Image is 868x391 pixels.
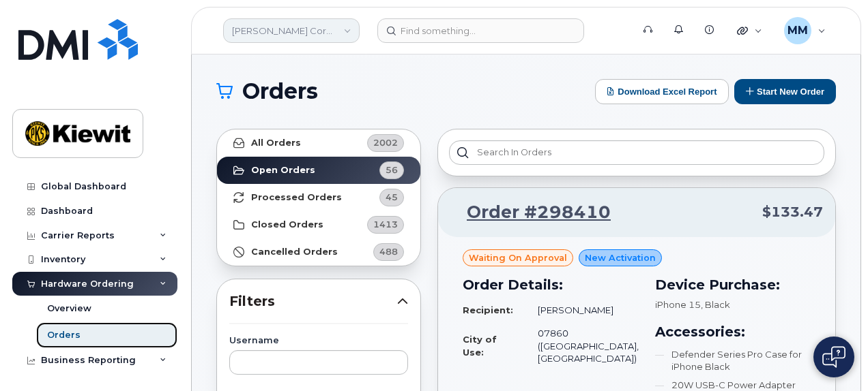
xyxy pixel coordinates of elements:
[373,136,398,149] span: 2002
[379,245,398,258] span: 488
[595,79,729,104] button: Download Excel Report
[229,292,397,311] span: Filters
[217,129,420,157] a: All Orders2002
[463,304,513,315] strong: Recipient:
[463,275,639,295] h3: Order Details:
[655,348,811,373] li: Defender Series Pro Case for iPhone Black
[822,346,845,368] img: Open chat
[525,298,639,322] td: [PERSON_NAME]
[251,247,338,257] strong: Cancelled Orders
[449,140,824,165] input: Search in orders
[386,191,398,204] span: 45
[251,165,315,176] strong: Open Orders
[701,299,730,310] span: , Black
[386,163,398,176] span: 56
[469,251,567,264] span: Waiting On Approval
[762,202,823,222] span: $133.47
[217,184,420,211] a: Processed Orders45
[217,211,420,238] a: Closed Orders1413
[217,157,420,184] a: Open Orders56
[655,322,811,342] h3: Accessories:
[450,200,611,225] a: Order #298410
[229,337,408,345] label: Username
[463,334,497,358] strong: City of Use:
[251,219,323,230] strong: Closed Orders
[655,299,701,310] span: iPhone 15
[373,218,398,231] span: 1413
[655,275,811,295] h3: Device Purchase:
[585,251,656,264] span: New Activation
[525,322,639,371] td: 07860 ([GEOGRAPHIC_DATA], [GEOGRAPHIC_DATA])
[251,138,301,148] strong: All Orders
[217,238,420,266] a: Cancelled Orders488
[242,81,318,101] span: Orders
[734,79,836,104] button: Start New Order
[251,192,342,203] strong: Processed Orders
